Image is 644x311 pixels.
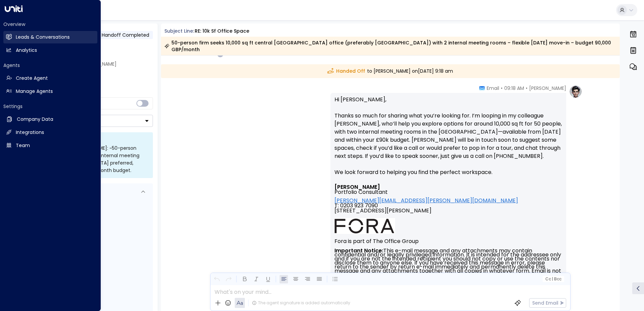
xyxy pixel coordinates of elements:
[3,85,97,98] a: Manage Agents
[3,21,97,28] h2: Overview
[16,34,70,41] h2: Leads & Conversations
[334,203,378,208] span: T: 0203 923 7090
[552,277,553,281] span: |
[529,85,566,92] span: [PERSON_NAME]
[334,189,388,195] span: Portfolio Consultant
[224,275,233,283] button: Redo
[195,28,249,35] div: RE: 10k sf office space
[334,183,380,191] font: [PERSON_NAME]
[3,139,97,152] a: Team
[164,28,194,34] span: Subject Line:
[3,103,97,110] h2: Settings
[16,47,37,54] h2: Analytics
[16,88,53,95] h2: Manage Agents
[161,64,620,78] div: to [PERSON_NAME] on [DATE] 9:18 am
[334,96,562,184] p: Hi [PERSON_NAME], Thanks so much for sharing what you’re looking for. I’m looping in my colleague...
[501,85,503,92] span: •
[3,44,97,57] a: Analytics
[3,31,97,43] a: Leads & Conversations
[16,129,44,136] h2: Integrations
[213,275,221,283] button: Undo
[17,116,53,123] h2: Company Data
[545,277,561,281] span: Cc Bcc
[334,218,395,234] img: AIorK4ysLkpAD1VLoJghiceWoVRmgk1XU2vrdoLkeDLGAFfv_vh6vnfJOA1ilUWLDOVq3gZTs86hLsHm3vG-
[327,68,365,75] span: Handed Off
[334,198,518,203] a: [PERSON_NAME][EMAIL_ADDRESS][PERSON_NAME][DOMAIN_NAME]
[16,142,30,149] h2: Team
[102,32,149,38] span: Handoff Completed
[164,39,616,53] div: 50-person firm seeks 10,000 sq ft central [GEOGRAPHIC_DATA] office (preferably [GEOGRAPHIC_DATA])...
[252,300,350,306] div: The agent signature is added automatically
[16,75,48,82] h2: Create Agent
[3,113,97,126] a: Company Data
[504,85,524,92] span: 09:18 AM
[334,247,383,254] strong: Important Notice:
[334,208,431,218] span: [STREET_ADDRESS][PERSON_NAME]
[487,85,499,92] span: Email
[526,85,527,92] span: •
[3,72,97,84] a: Create Agent
[3,126,97,139] a: Integrations
[334,237,419,245] font: Fora is part of The Office Group
[542,276,564,282] button: Cc|Bcc
[3,62,97,69] h2: Agents
[569,85,582,98] img: profile-logo.png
